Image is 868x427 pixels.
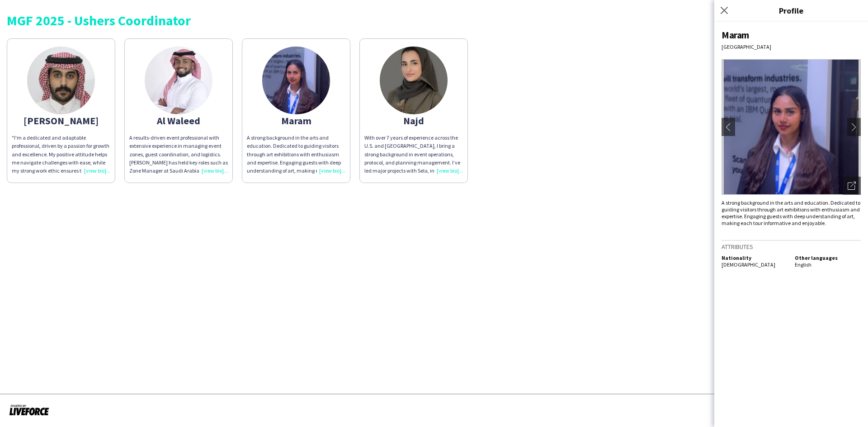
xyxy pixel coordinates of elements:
h5: Other languages [795,254,861,261]
div: Al Waleed [129,117,228,125]
img: thumb-68735899ce1f7.png [262,47,330,114]
div: Maram [247,117,345,125]
div: With over 7 years of experience across the U.S. and [GEOGRAPHIC_DATA], I bring a strong backgroun... [364,134,463,175]
img: thumb-672cc48b8164b.jpeg [145,47,212,114]
span: [DEMOGRAPHIC_DATA] [722,261,775,268]
div: [GEOGRAPHIC_DATA] [722,43,861,50]
span: English [795,261,811,268]
div: MGF 2025 - Ushers Coordinator [7,14,861,27]
div: "I'm a dedicated and adaptable professional, driven by a passion for growth and excellence. My po... [12,134,110,175]
div: A strong background in the arts and education. Dedicated to guiding visitors through art exhibiti... [247,134,345,175]
div: Najd [364,117,463,125]
img: Powered by Liveforce [9,404,49,416]
div: [PERSON_NAME] [12,117,110,125]
img: Crew avatar or photo [722,59,861,195]
img: thumb-68c7af46ef009.jpeg [380,47,448,114]
h3: Attributes [722,243,861,251]
div: A results-driven event professional with extensive experience in managing event zones, guest coor... [129,134,228,175]
div: Open photos pop-in [843,177,861,195]
div: A strong background in the arts and education. Dedicated to guiding visitors through art exhibiti... [722,199,861,226]
div: Maram [722,29,861,41]
img: thumb-68d3ac30eed3b.jpg [27,47,95,114]
h5: Nationality [722,254,788,261]
h3: Profile [714,5,868,16]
